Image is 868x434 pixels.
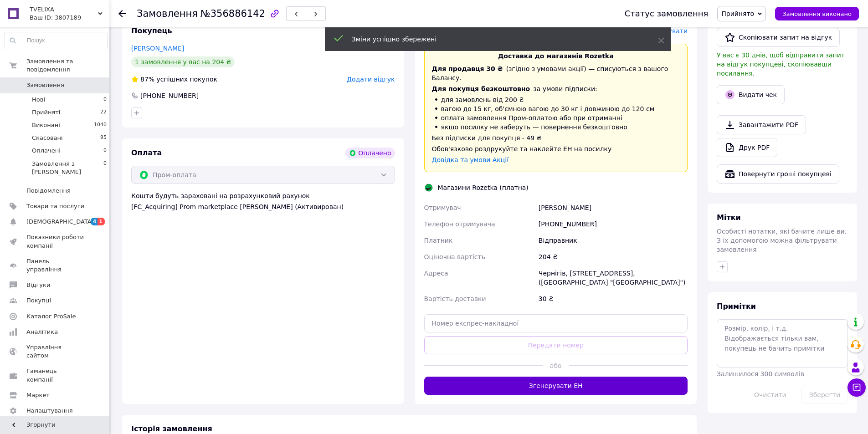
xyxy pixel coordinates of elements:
span: Відгуки [26,281,50,289]
span: Для покупця безкоштовно [432,85,530,92]
li: якщо посилку не заберуть — повернення безкоштовно [432,123,680,132]
span: Повідомлення [26,187,71,195]
span: Панель управління [26,257,84,274]
span: 0 [103,160,107,176]
span: Покупці [26,296,51,305]
span: Товари та послуги [26,202,84,210]
span: 1040 [94,121,107,129]
span: Покупець [131,26,172,35]
li: оплата замовлення Пром-оплатою або при отриманні [432,113,680,123]
span: Прийнято [721,10,754,17]
a: [PERSON_NAME] [131,45,184,52]
div: Магазини Rozetka (платна) [436,183,531,192]
div: [FC_Acquiring] Prom marketplace [PERSON_NAME] (Активирован) [131,202,395,211]
div: Кошти будуть зараховані на розрахунковий рахунок [131,191,395,211]
div: 1 замовлення у вас на 204 ₴ [131,56,235,67]
span: Доставка до магазинів Rozetka [498,52,614,60]
span: або [543,361,569,370]
span: Аналітика [26,328,58,336]
span: Примітки [717,302,756,311]
span: Оплата [131,148,162,157]
span: Платник [424,237,453,244]
div: (згідно з умовами акції) — списуються з вашого Балансу. [432,64,680,82]
a: Довідка та умови Акції [432,156,509,163]
div: [PERSON_NAME] [537,199,689,216]
div: Ваш ID: 3807189 [30,14,109,22]
input: Номер експрес-накладної [424,314,688,332]
div: [PHONE_NUMBER] [537,216,689,232]
span: Оціночна вартість [424,253,485,260]
span: У вас є 30 днів, щоб відправити запит на відгук покупцеві, скопіювавши посилання. [717,51,845,77]
div: 30 ₴ [537,291,689,307]
span: Адреса [424,270,448,277]
span: Залишилося 300 символів [717,370,804,378]
button: Згенерувати ЕН [424,377,688,395]
span: Вартість доставки [424,295,486,302]
span: Оплачені [32,147,61,155]
span: 95 [100,134,107,142]
span: Замовлення з [PERSON_NAME] [32,160,103,176]
span: 22 [100,108,107,117]
span: Гаманець компанії [26,367,84,383]
div: Оплачено [345,148,395,158]
input: Пошук [5,32,107,49]
span: Скасовані [32,134,63,142]
button: Чат з покупцем [847,378,866,397]
div: успішних покупок [131,75,217,84]
span: Каталог ProSale [26,312,76,321]
div: Статус замовлення [625,9,709,18]
span: Замовлення [137,8,198,19]
div: за умови підписки: [432,84,680,93]
span: Виконані [32,121,60,129]
span: Нові [32,96,45,104]
span: 0 [103,96,107,104]
span: Замовлення та повідомлення [26,57,109,74]
span: №356886142 [200,8,265,19]
span: Показники роботи компанії [26,233,84,250]
span: Історія замовлення [131,424,212,433]
div: [PHONE_NUMBER] [139,91,200,100]
span: [DEMOGRAPHIC_DATA] [26,218,94,226]
span: 0 [103,147,107,155]
a: Завантажити PDF [717,115,806,134]
span: 4 [91,218,98,225]
div: Без підписки для покупця - 49 ₴ [432,133,680,143]
div: Зміни успішно збережені [352,35,635,44]
div: Повернутися назад [118,9,126,18]
button: Замовлення виконано [775,7,859,20]
span: Прийняті [32,108,60,117]
span: 1 [98,218,105,225]
div: 204 ₴ [537,249,689,265]
span: TVELIXA [30,5,98,14]
li: вагою до 15 кг, об'ємною вагою до 30 кг і довжиною до 120 см [432,104,680,113]
span: Отримувач [424,204,461,211]
span: Замовлення виконано [782,10,852,17]
li: для замовлень від 200 ₴ [432,95,680,104]
div: Чернігів, [STREET_ADDRESS], ([GEOGRAPHIC_DATA] "[GEOGRAPHIC_DATA]") [537,265,689,291]
div: Обов'язково роздрукуйте та наклейте ЕН на посилку [432,144,680,153]
span: 87% [140,76,154,83]
span: Налаштування [26,407,73,415]
span: Особисті нотатки, які бачите лише ви. З їх допомогою можна фільтрувати замовлення [717,228,847,253]
div: Відправник [537,232,689,249]
button: Повернути гроші покупцеві [717,164,839,184]
a: Друк PDF [717,138,777,157]
span: Для продавця 30 ₴ [432,65,503,72]
span: Телефон отримувача [424,220,495,228]
button: Видати чек [717,85,785,104]
span: Мітки [717,213,741,222]
span: Управління сайтом [26,343,84,360]
button: Скопіювати запит на відгук [717,28,840,47]
span: Замовлення [26,81,64,89]
span: Додати відгук [347,76,395,83]
span: Маркет [26,391,50,399]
